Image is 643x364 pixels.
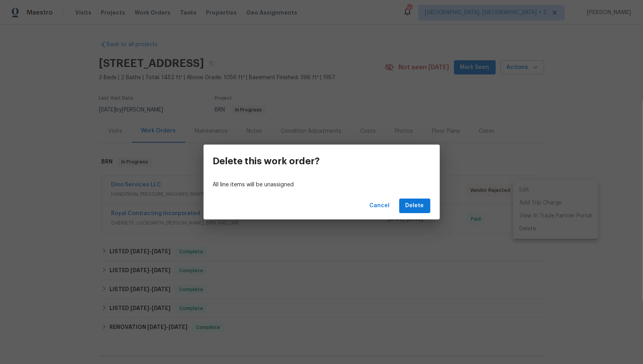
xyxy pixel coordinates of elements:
h3: Delete this work order? [213,156,320,167]
button: Delete [399,199,430,213]
span: Cancel [370,201,390,211]
button: Cancel [367,199,393,213]
p: All line items will be unassigned [213,181,430,189]
span: Delete [406,201,424,211]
